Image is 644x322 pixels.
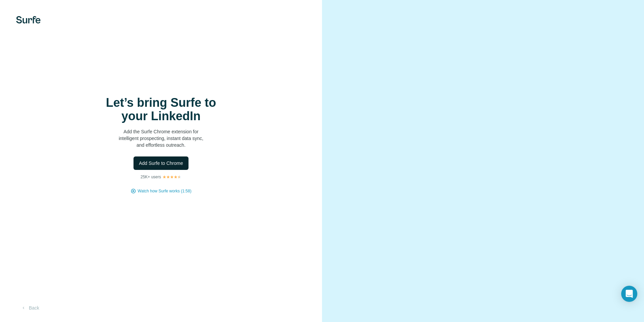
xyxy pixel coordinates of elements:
[139,160,183,167] span: Add Surfe to Chrome
[133,156,189,170] button: Add Surfe to Chrome
[16,16,41,24] img: Surfe's logo
[162,175,181,179] img: Rating Stars
[621,286,637,302] div: Open Intercom Messenger
[94,96,228,123] h1: Let’s bring Surfe to your LinkedIn
[16,302,44,314] button: Back
[141,174,161,180] p: 25K+ users
[94,128,228,148] p: Add the Surfe Chrome extension for intelligent prospecting, instant data sync, and effortless out...
[138,188,191,194] button: Watch how Surfe works (1:58)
